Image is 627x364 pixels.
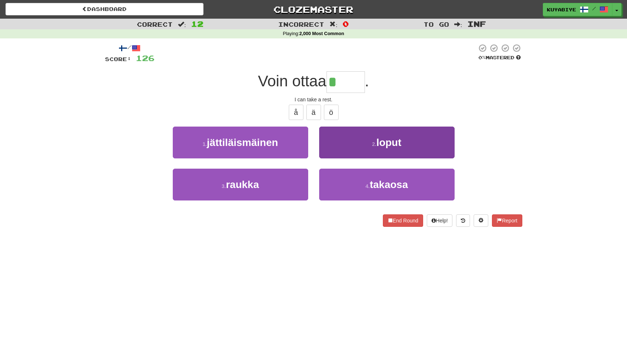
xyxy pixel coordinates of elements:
[319,127,455,158] button: 2.loput
[456,214,470,227] button: Round history (alt+y)
[173,169,308,200] button: 3.raukka
[543,3,612,16] a: kuyabiye /
[372,141,376,147] small: 2 .
[329,21,337,27] span: :
[289,105,303,120] button: å
[454,21,462,27] span: :
[5,3,204,15] a: Dashboard
[105,96,522,103] div: I can take a rest.
[423,20,449,28] span: To go
[105,44,154,53] div: /
[306,105,321,120] button: ä
[202,141,207,147] small: 1 .
[137,20,173,28] span: Correct
[370,179,408,190] span: takaosa
[427,214,453,227] button: Help!
[547,6,576,13] span: kuyabiye
[366,183,370,189] small: 4 .
[278,20,324,28] span: Incorrect
[173,127,308,158] button: 1.jättiläismäinen
[178,21,186,27] span: :
[477,55,522,61] div: Mastered
[136,53,154,63] span: 126
[467,19,486,28] span: Inf
[383,214,423,227] button: End Round
[376,137,401,148] span: loput
[105,56,131,62] span: Score:
[226,179,259,190] span: raukka
[258,72,326,90] span: Voin ottaa
[492,214,522,227] button: Report
[191,19,204,28] span: 12
[319,169,455,200] button: 4.takaosa
[207,137,278,148] span: jättiläismäinen
[222,183,226,189] small: 3 .
[478,55,486,60] span: 0 %
[343,19,349,28] span: 0
[214,3,413,16] a: Clozemaster
[592,6,596,11] span: /
[365,72,369,90] span: .
[324,105,339,120] button: ö
[299,31,344,36] strong: 2,000 Most Common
